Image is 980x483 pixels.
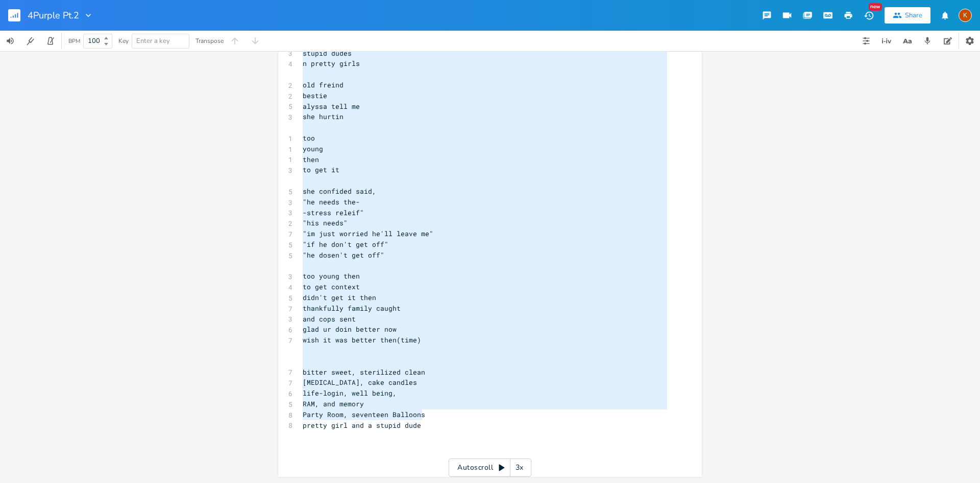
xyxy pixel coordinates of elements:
button: New [859,6,879,25]
span: to get it [303,165,339,174]
span: glad ur doin better now [303,325,397,334]
span: "his needs" [303,218,348,227]
span: pretty girl and a stupid dude [303,421,421,430]
span: "he dosen't get off" [303,250,384,260]
span: [MEDICAL_DATA], cake candles [303,378,417,387]
div: Share [905,11,922,20]
span: Party Room, seventeen Balloons [303,410,425,419]
span: thankfully family caught [303,304,401,313]
span: "im just worried he'll leave me" [303,229,433,238]
span: RAM, and memory [303,399,364,408]
span: she confided said, [303,187,376,196]
span: alyssa tell me [303,102,360,111]
span: bitter sweet, sterilized clean [303,367,425,377]
span: old freind [303,80,344,89]
div: Transpose [195,38,224,44]
span: then [303,155,319,164]
span: n pretty girls [303,59,360,68]
span: she hurtin [303,112,344,121]
span: -stress releif" [303,208,364,217]
button: K [959,4,972,27]
span: stupid dudes [303,49,352,58]
div: Autoscroll [449,458,531,477]
div: 3x [510,458,529,477]
span: Enter a key [136,36,170,45]
span: life-login, well being, [303,388,397,398]
span: wish it was better then(time) [303,335,421,344]
div: New [869,3,882,11]
div: Kat [959,9,972,22]
span: young [303,144,323,153]
span: to get context [303,282,360,291]
div: Key [118,38,129,44]
div: BPM [68,38,80,44]
span: too [303,133,315,143]
span: didn't get it then [303,293,376,302]
span: too young then [303,271,360,281]
span: bestie [303,91,327,100]
span: "he needs the- [303,197,360,206]
span: and cops sent [303,314,356,324]
button: Share [885,7,930,24]
span: 4Purple Pt.2 [28,11,79,20]
span: "if he don't get off" [303,240,388,249]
